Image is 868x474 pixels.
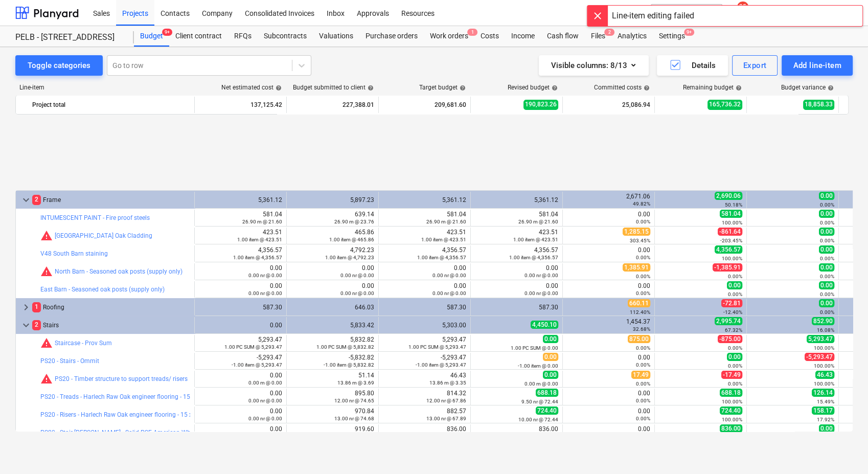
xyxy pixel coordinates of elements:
div: 0.00 [248,264,282,279]
span: 0.00 [819,281,834,289]
span: 4,450.10 [531,321,558,329]
span: 1,385.91 [623,263,650,272]
span: help [366,85,374,91]
a: PS20 - Risers - Harlech Raw Oak engineer flooring - 15 x 190 x 190mm [40,411,233,418]
span: 17.49 [631,371,650,379]
div: 0.00 [340,282,374,297]
a: [GEOGRAPHIC_DATA] Oak Cladding [55,232,152,239]
div: Target budget [419,84,466,91]
small: 1.00 item @ 423.51 [421,237,466,242]
small: 16.08% [817,327,834,333]
div: 814.32 [426,390,466,404]
small: 100.00% [722,417,742,422]
a: Staircase - Prov Sum [55,340,112,347]
span: 724.40 [720,407,742,415]
div: 882.57 [426,408,466,422]
small: -1.00 item @ 5,293.47 [232,362,282,368]
small: 0.00 nr @ 0.00 [524,273,558,278]
small: 0.00% [820,220,834,225]
span: 1,285.15 [623,228,650,236]
span: help [826,85,834,91]
span: keyboard_arrow_right [20,301,32,313]
a: PS20 - Stair [PERSON_NAME] - Solid PSE American White Oak - 25.4mm (20mm finish) x 300mm x 3000mm. [40,429,340,436]
div: 5,303.00 [383,322,466,329]
small: 17.92% [817,417,834,422]
div: 5,293.47 [408,336,466,350]
small: 0.00% [820,274,834,279]
small: 15.49% [817,399,834,404]
span: 875.00 [628,335,650,343]
div: 0.00 [248,390,282,404]
div: 836.00 [518,425,558,440]
span: 9+ [684,29,694,36]
small: 100.00% [814,363,834,369]
a: Client contract [169,26,228,47]
small: 0.00% [728,274,742,279]
span: Committed costs exceed revised budget [40,337,53,349]
small: 1.00 item @ 4,356.57 [233,255,282,260]
span: 0.00 [819,245,834,254]
a: Analytics [611,26,653,47]
div: 227,388.01 [291,97,374,113]
span: 0.00 [819,299,834,307]
div: Revised budget [508,84,558,91]
span: keyboard_arrow_down [20,194,32,206]
small: 1.00 item @ 423.51 [513,237,558,242]
div: Committed costs [594,84,650,91]
small: 0.00% [820,202,834,208]
span: 0.00 [819,263,834,272]
a: PS20 - Stairs - Ommit [40,357,99,365]
small: 303.45% [630,238,650,243]
div: 423.51 [421,229,466,243]
div: 5,833.42 [291,322,374,329]
div: 587.30 [383,304,466,311]
span: help [550,85,558,91]
small: 0.00 nr @ 0.00 [248,416,282,421]
span: help [734,85,742,91]
small: 100.00% [722,399,742,404]
span: 688.18 [536,389,558,397]
a: Cash flow [541,26,585,47]
div: 587.30 [199,304,282,311]
div: 970.84 [334,408,374,422]
small: 13.86 m @ 3.69 [337,380,374,386]
div: -5,293.47 [232,354,282,368]
small: -203.45% [720,238,742,243]
div: Line-item [15,84,194,91]
small: 1.00 PC SUM @ 5,832.82 [316,344,374,350]
span: 1 [467,29,477,36]
span: Committed costs exceed revised budget [40,265,53,278]
small: 0.00% [636,398,650,403]
small: 0.00 nr @ 0.00 [248,273,282,278]
small: 1.00 item @ 4,356.57 [509,255,558,260]
div: 5,832.82 [316,336,374,350]
div: 0.00 [248,372,282,386]
small: 0.00% [636,345,650,351]
span: 2,690.06 [715,192,742,200]
div: 209,681.60 [383,97,466,113]
span: 581.04 [720,210,742,218]
a: East Barn - Seasoned oak posts (supply only) [40,286,165,293]
div: 5,897.23 [291,196,374,204]
span: help [642,85,650,91]
span: -1,385.91 [713,263,742,272]
small: 0.00% [636,416,650,421]
small: 1.00 item @ 423.51 [237,237,282,242]
small: 1.00 PC SUM @ 0.00 [511,345,558,351]
small: 10.00 nr @ 72.44 [518,417,558,422]
span: 190,823.26 [523,100,558,109]
div: Valuations [313,26,359,47]
small: 0.00% [728,381,742,387]
div: 646.03 [291,304,374,311]
small: 1.00 PC SUM @ 5,293.47 [224,344,282,350]
div: Net estimated cost [221,84,282,91]
div: -5,832.82 [324,354,374,368]
span: 724.40 [536,407,558,415]
small: 100.00% [722,256,742,261]
div: 4,792.23 [325,246,374,261]
span: 5,293.47 [807,335,834,343]
span: 2 [604,29,614,36]
div: 0.00 [567,354,650,368]
span: help [273,85,282,91]
small: 50.18% [725,202,742,208]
